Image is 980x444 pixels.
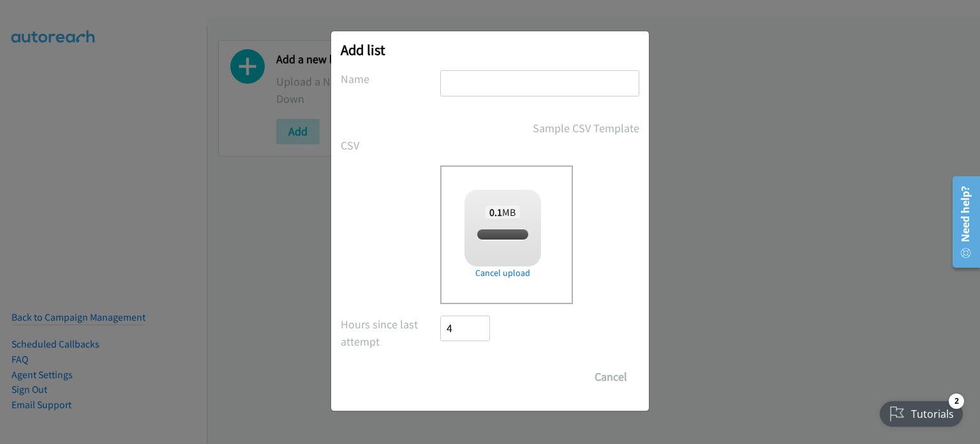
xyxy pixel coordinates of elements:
[341,41,639,59] h2: Add list
[872,388,970,434] iframe: Checklist
[486,206,520,218] span: MB
[481,229,524,241] span: split_4.csv
[341,70,440,88] label: Name
[341,316,440,350] label: Hours since last attempt
[341,137,440,154] label: CSV
[489,206,502,218] strong: 0.1
[464,266,541,280] a: Cancel upload
[944,171,980,273] iframe: Resource Center
[533,119,639,137] a: Sample CSV Template
[583,364,639,390] button: Cancel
